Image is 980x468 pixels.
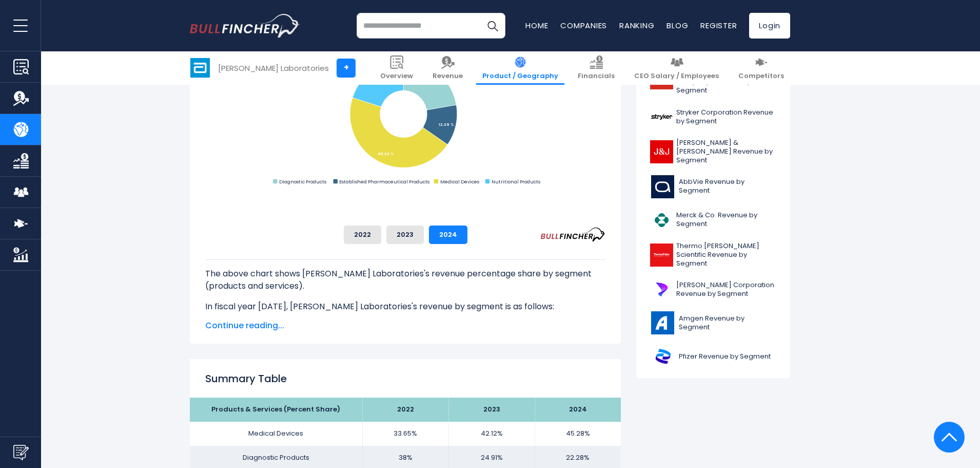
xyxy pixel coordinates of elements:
a: Stryker Corporation Revenue by Segment [644,103,782,131]
p: In fiscal year [DATE], [PERSON_NAME] Laboratories's revenue by segment is as follows: [205,301,605,313]
a: Merck & Co. Revenue by Segment [644,206,782,234]
button: 2024 [429,226,467,244]
img: ABBV logo [650,175,676,198]
a: Ranking [619,20,654,31]
a: Home [525,20,548,31]
span: [PERSON_NAME] & [PERSON_NAME] Revenue by Segment [676,139,776,165]
span: Product / Geography [482,72,558,81]
span: Thermo [PERSON_NAME] Scientific Revenue by Segment [676,242,776,268]
a: Overview [374,51,419,85]
span: Pfizer Revenue by Segment [679,352,771,361]
a: Thermo [PERSON_NAME] Scientific Revenue by Segment [644,239,782,271]
tspan: 12.39 % [439,123,454,127]
text: Medical Devices [440,178,479,185]
th: 2022 [362,398,448,422]
a: Register [700,20,737,31]
td: 45.28% [535,422,621,446]
a: [PERSON_NAME] Corporation Revenue by Segment [644,275,782,304]
span: [PERSON_NAME] Corporation Revenue by Segment [676,281,776,298]
a: Competitors [732,51,790,85]
button: 2023 [386,226,424,244]
img: TMO logo [650,244,673,267]
a: AbbVie Revenue by Segment [644,173,782,201]
span: Amgen Revenue by Segment [679,314,776,332]
span: Overview [380,72,413,81]
a: Revenue [426,51,469,85]
button: 2022 [344,226,381,244]
span: Revenue [433,72,463,81]
img: AMGN logo [650,311,676,334]
td: Medical Devices [190,422,362,446]
img: MRK logo [650,209,673,232]
p: The above chart shows [PERSON_NAME] Laboratories's revenue percentage share by segment (products ... [205,268,605,292]
td: 33.65% [362,422,448,446]
a: Blog [667,20,688,31]
a: Amgen Revenue by Segment [644,309,782,337]
h2: Summary Table [205,371,605,386]
a: + [337,59,356,78]
span: Financials [578,72,615,81]
span: AbbVie Revenue by Segment [679,178,776,195]
img: DHR logo [650,278,673,301]
span: Stryker Corporation Revenue by Segment [676,108,776,126]
text: Diagnostic Products [279,178,326,185]
div: [PERSON_NAME] Laboratories [218,62,329,74]
div: The for [PERSON_NAME] Laboratories is the Medical Devices, which represents 45.28% of its total r... [205,259,605,444]
a: Financials [572,51,621,85]
span: Continue reading... [205,320,605,332]
span: CEO Salary / Employees [634,72,719,81]
th: Products & Services (Percent Share) [190,398,362,422]
tspan: 22.28 % [424,80,440,85]
a: Pfizer Revenue by Segment [644,342,782,370]
a: Login [749,13,790,39]
img: ABT logo [190,58,210,78]
text: Nutritional Products [492,178,540,185]
button: Search [480,13,505,39]
th: 2023 [448,398,535,422]
td: 42.12% [448,422,535,446]
a: CEO Salary / Employees [628,51,725,85]
svg: Abbott Laboratories's Revenue Share by Segment [205,12,605,217]
a: Product / Geography [476,51,564,85]
tspan: 45.28 % [378,152,394,156]
img: bullfincher logo [190,14,300,38]
text: Established Pharmaceutical Products [339,178,429,185]
img: JNJ logo [650,140,673,163]
a: Go to homepage [190,14,300,38]
img: SYK logo [650,105,673,128]
span: Competitors [738,72,784,81]
a: [PERSON_NAME] & [PERSON_NAME] Revenue by Segment [644,136,782,167]
th: 2024 [535,398,621,422]
span: Merck & Co. Revenue by Segment [676,211,776,229]
a: Companies [560,20,607,31]
img: PFE logo [650,345,676,368]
